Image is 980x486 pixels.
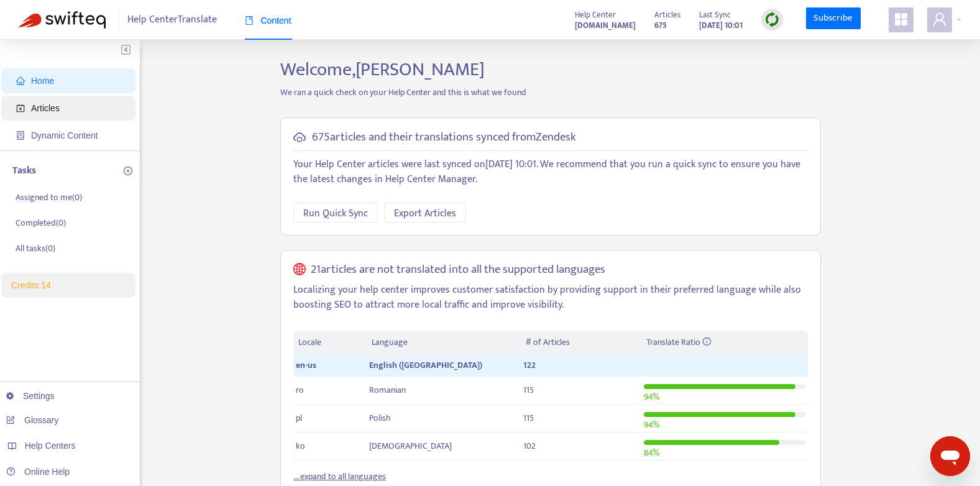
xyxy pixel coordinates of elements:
span: Last Sync [699,8,731,22]
span: Home [31,76,54,86]
strong: [DATE] 10:01 [699,19,743,32]
strong: 675 [654,19,667,32]
span: Dynamic Content [31,131,98,140]
div: Translate Ratio [646,336,803,349]
span: account-book [16,104,25,112]
a: Online Help [6,467,70,477]
h5: 675 articles and their translations synced from Zendesk [312,131,576,145]
strong: [DOMAIN_NAME] [575,19,636,32]
span: plus-circle [124,167,132,175]
p: Tasks [12,163,36,178]
span: cloud-sync [293,131,306,144]
a: Settings [6,391,55,401]
button: Run Quick Sync [293,203,378,222]
p: All tasks ( 0 ) [16,242,55,255]
span: Help Centers [25,441,76,451]
p: Completed ( 0 ) [16,216,66,229]
th: Locale [293,331,367,355]
a: [DOMAIN_NAME] [575,18,636,32]
span: ko [296,439,305,453]
span: ro [296,383,304,397]
span: Help Center [575,8,616,22]
span: Romanian [369,383,406,397]
span: home [16,76,25,85]
th: Language [367,331,521,355]
span: 94 % [644,390,659,404]
button: Export Articles [384,203,466,222]
span: Articles [31,103,60,113]
span: Export Articles [394,206,456,221]
a: ... expand to all languages [293,469,386,484]
span: user [932,12,947,27]
iframe: Button to launch messaging window [930,436,970,476]
img: sync.dc5367851b00ba804db3.png [764,12,780,27]
span: 84 % [644,446,659,460]
span: Help Center Translate [127,8,217,32]
span: [DEMOGRAPHIC_DATA] [369,439,452,453]
img: Swifteq [19,11,106,29]
span: English ([GEOGRAPHIC_DATA]) [369,358,482,372]
p: Localizing your help center improves customer satisfaction by providing support in their preferre... [293,283,808,313]
span: 94 % [644,418,659,432]
a: Glossary [6,415,58,425]
a: Credits:14 [11,280,51,290]
span: Run Quick Sync [303,206,368,221]
span: en-us [296,358,316,372]
span: 115 [523,383,534,397]
span: global [293,263,306,277]
span: appstore [894,12,909,27]
p: Your Help Center articles were last synced on [DATE] 10:01 . We recommend that you run a quick sy... [293,157,808,187]
span: container [16,131,25,140]
h5: 21 articles are not translated into all the supported languages [311,263,605,277]
p: Assigned to me ( 0 ) [16,191,82,204]
span: 102 [523,439,536,453]
span: Welcome, [PERSON_NAME] [280,54,485,85]
a: Subscribe [806,7,861,30]
th: # of Articles [521,331,641,355]
span: book [245,16,254,25]
span: Articles [654,8,680,22]
p: We ran a quick check on your Help Center and this is what we found [271,86,830,99]
span: Polish [369,411,391,425]
span: 115 [523,411,534,425]
span: pl [296,411,302,425]
span: 122 [523,358,536,372]
span: Content [245,16,291,25]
